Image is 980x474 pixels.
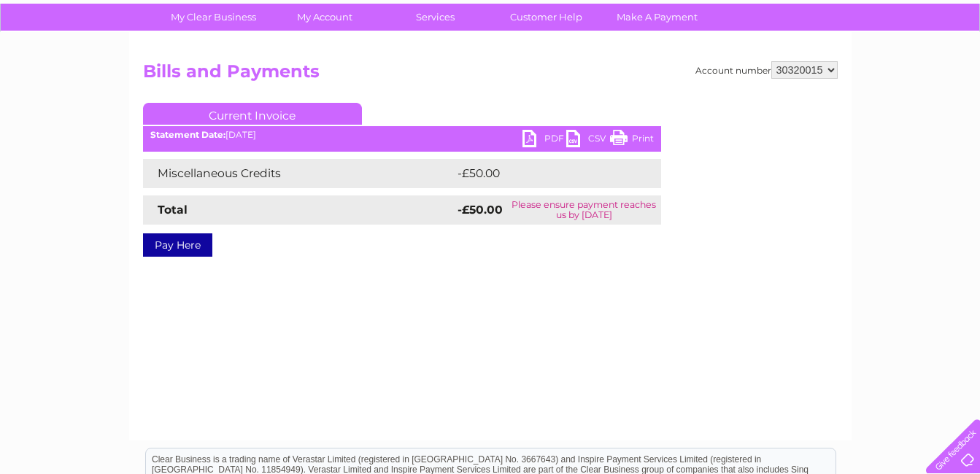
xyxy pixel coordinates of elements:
[158,203,188,217] strong: Total
[610,130,654,151] a: Print
[800,62,844,73] a: Telecoms
[507,195,661,225] td: Please ensure payment reaches us by [DATE]
[454,159,635,188] td: -£50.00
[705,7,806,26] a: 0333 014 3131
[760,62,792,73] a: Energy
[695,61,838,79] div: Account number
[723,62,751,73] a: Water
[143,130,661,140] div: [DATE]
[146,8,836,71] div: Clear Business is a trading name of Verastar Limited (registered in [GEOGRAPHIC_DATA] No. 3667643...
[34,38,109,82] img: logo.png
[883,62,919,73] a: Contact
[143,233,212,257] a: Pay Here
[143,61,838,89] h2: Bills and Payments
[566,130,610,151] a: CSV
[143,103,362,125] a: Current Invoice
[458,203,503,217] strong: -£50.00
[264,4,385,31] a: My Account
[597,4,717,31] a: Make A Payment
[853,62,874,73] a: Blog
[153,4,274,31] a: My Clear Business
[522,130,566,151] a: PDF
[150,129,225,140] b: Statement Date:
[143,159,454,188] td: Miscellaneous Credits
[932,62,966,73] a: Log out
[375,4,495,31] a: Services
[486,4,606,31] a: Customer Help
